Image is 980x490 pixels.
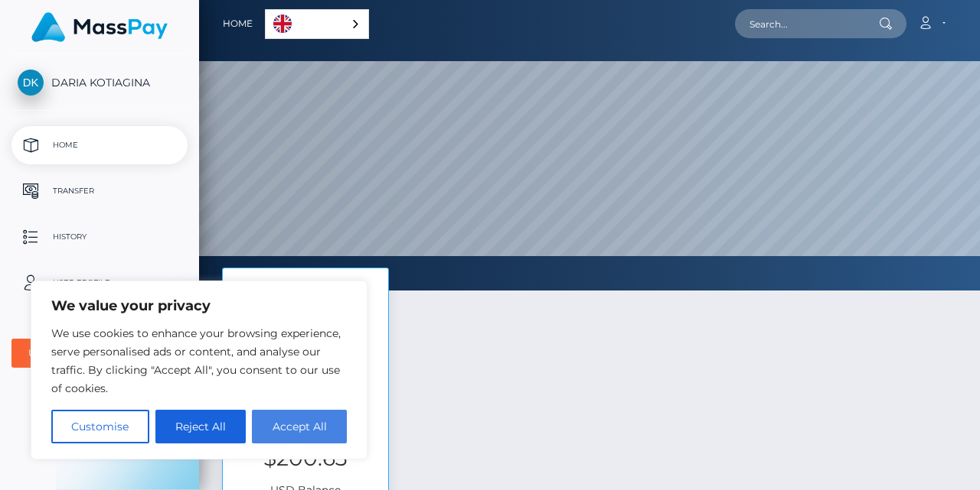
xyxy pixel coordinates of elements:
[223,8,253,40] a: Home
[11,76,188,89] span: DARIA KOTIAGINA
[266,10,368,38] a: English
[252,410,347,443] button: Accept All
[11,339,188,368] button: User Agreements
[11,126,188,164] a: Home
[735,9,879,38] input: Search...
[11,264,188,302] a: User Profile
[18,226,181,248] p: History
[51,297,347,315] p: We value your privacy
[11,218,188,256] a: History
[28,347,154,359] div: User Agreements
[11,172,188,210] a: Transfer
[265,9,369,39] div: Language
[18,134,181,157] p: Home
[31,281,367,459] div: We value your privacy
[31,12,168,42] img: MassPay
[155,410,247,443] button: Reject All
[51,324,347,398] p: We use cookies to enhance your browsing experience, serve personalised ads or content, and analys...
[265,9,369,39] aside: Language selected: English
[51,410,149,443] button: Customise
[18,271,181,294] p: User Profile
[18,180,181,203] p: Transfer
